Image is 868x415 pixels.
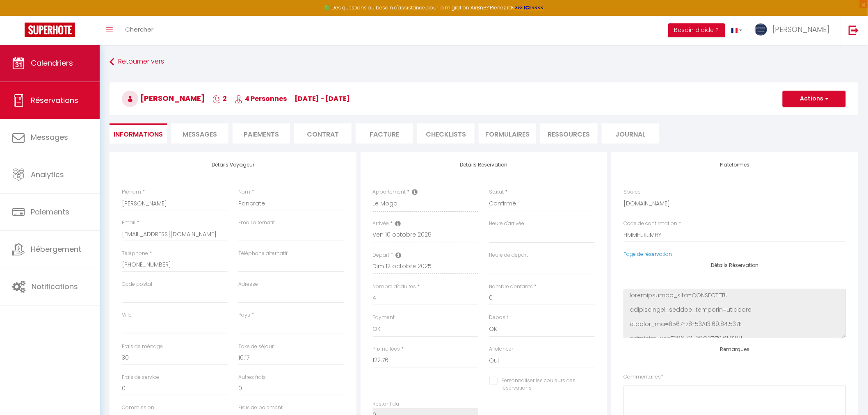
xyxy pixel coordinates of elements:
[373,220,389,228] label: Arrivée
[122,280,152,288] label: Code postal
[624,220,677,228] label: Code de confirmation
[238,188,250,196] label: Nom
[238,311,250,319] label: Pays
[32,281,78,292] span: Notifications
[110,123,167,144] li: Informations
[238,219,275,227] label: Email alternatif
[373,283,416,291] label: Nombre d'adultes
[31,207,69,217] span: Paiements
[122,250,148,258] label: Téléphone
[417,123,475,144] li: CHECKLISTS
[668,23,725,37] button: Besoin d'aide ?
[238,404,283,412] label: Frais de paiement
[515,4,544,11] a: >>> ICI <<<<
[489,188,504,196] label: Statut
[489,283,533,291] label: Nombre d'enfants
[489,314,509,322] label: Deposit
[772,24,830,34] span: [PERSON_NAME]
[31,169,64,180] span: Analytics
[233,123,290,144] li: Paiements
[294,123,352,144] li: Contrat
[122,343,163,351] label: Frais de ménage
[624,347,846,352] h4: Remarques
[122,374,159,381] label: Frais de service
[489,251,528,259] label: Heure de départ
[122,404,154,412] label: Commission
[238,280,258,288] label: Adresse
[356,123,413,144] li: Facture
[373,188,406,196] label: Appartement
[31,132,68,142] span: Messages
[31,95,78,105] span: Réservations
[624,373,663,381] label: Commentaires
[122,162,344,168] h4: Détails Voyageur
[238,343,274,351] label: Taxe de séjour
[540,123,598,144] li: Ressources
[119,16,160,45] a: Chercher
[125,25,153,34] span: Chercher
[849,25,859,35] img: logout
[479,123,536,144] li: FORMULAIRES
[624,251,672,258] a: Page de réservation
[122,311,132,319] label: Ville
[183,130,217,139] span: Messages
[110,55,858,69] a: Retourner vers
[373,251,390,259] label: Départ
[373,400,400,408] label: Restant dû
[602,123,659,144] li: Journal
[31,58,73,68] span: Calendriers
[238,250,288,258] label: Téléphone alternatif
[783,91,846,107] button: Actions
[238,374,266,381] label: Autres frais
[122,188,141,196] label: Prénom
[624,162,846,168] h4: Plateformes
[31,244,81,254] span: Hébergement
[295,94,350,103] span: [DATE] - [DATE]
[489,220,525,228] label: Heure d'arrivée
[373,314,395,322] label: Payment
[624,188,641,196] label: Source
[755,23,767,36] img: ...
[235,94,287,103] span: 4 Personnes
[489,345,514,353] label: A relancer
[624,262,846,268] h4: Détails Réservation
[749,16,840,45] a: ... [PERSON_NAME]
[373,162,595,168] h4: Détails Réservation
[122,93,205,103] span: [PERSON_NAME]
[122,219,135,227] label: Email
[373,345,400,353] label: Prix nuitées
[212,94,227,103] span: 2
[25,23,75,37] img: Super Booking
